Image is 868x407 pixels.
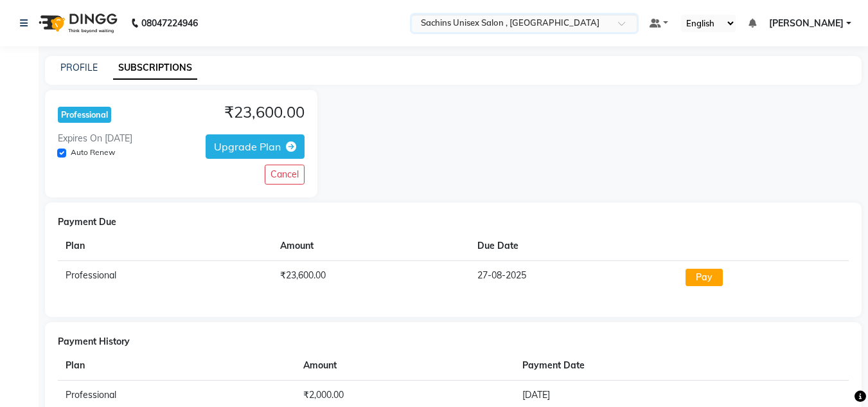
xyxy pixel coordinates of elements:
[224,103,305,122] h4: ₹23,600.00
[60,62,98,73] a: PROFILE
[214,140,281,153] span: Upgrade Plan
[58,335,849,348] div: Payment History
[206,134,305,159] button: Upgrade Plan
[141,5,198,41] b: 08047224946
[686,269,723,286] button: Pay
[58,132,132,145] div: Expires On [DATE]
[470,231,678,261] th: Due Date
[470,260,678,294] td: 27-08-2025
[113,57,197,80] a: SUBSCRIPTIONS
[769,17,844,30] span: [PERSON_NAME]
[58,107,111,123] div: Professional
[515,351,793,381] th: Payment Date
[296,351,515,381] th: Amount
[33,5,121,41] img: logo
[272,231,470,261] th: Amount
[58,231,272,261] th: Plan
[272,260,470,294] td: ₹23,600.00
[265,165,305,185] button: Cancel
[58,215,849,229] div: Payment Due
[71,147,115,158] label: Auto Renew
[58,351,296,381] th: Plan
[58,260,272,294] td: Professional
